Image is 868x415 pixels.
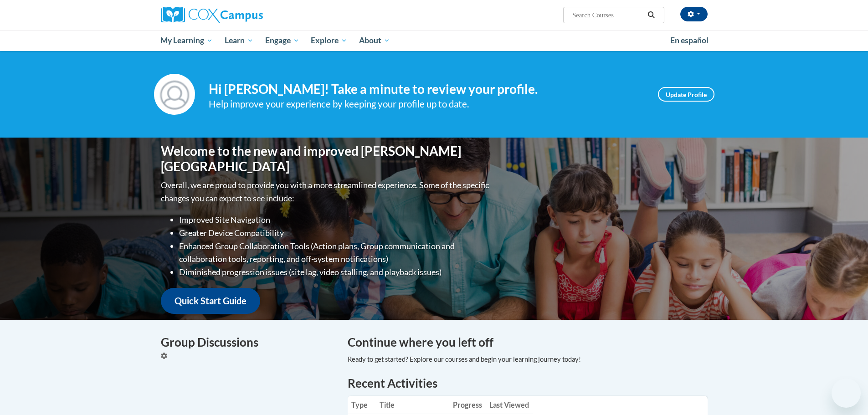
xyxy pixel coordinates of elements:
iframe: Button to launch messaging window [832,379,861,408]
h1: Recent Activities [348,375,708,391]
p: Overall, we are proud to provide you with a more streamlined experience. Some of the specific cha... [161,179,491,205]
a: Explore [305,30,353,51]
div: Main menu [147,30,721,51]
input: Search Courses [571,10,644,20]
h4: Continue where you left off [348,333,708,351]
a: Quick Start Guide [161,288,260,314]
span: My Learning [160,35,213,46]
a: Engage [259,30,305,51]
span: En español [670,36,709,45]
a: Learn [219,30,259,51]
div: Help improve your experience by keeping your profile up to date. [209,97,644,112]
a: Update Profile [658,87,714,102]
h4: Group Discussions [161,333,334,351]
a: About [353,30,396,51]
th: Progress [449,396,486,414]
th: Type [348,396,376,414]
h4: Hi [PERSON_NAME]! Take a minute to review your profile. [209,82,644,97]
span: About [359,35,390,46]
span: Explore [311,35,347,46]
th: Title [376,396,449,414]
button: Account Settings [680,7,708,21]
li: Greater Device Compatibility [179,226,491,240]
a: En español [664,31,714,50]
a: My Learning [155,30,219,51]
span: Learn [225,35,253,46]
th: Last Viewed [486,396,533,414]
a: Cox Campus [161,7,334,23]
span: Engage [265,35,299,46]
li: Enhanced Group Collaboration Tools (Action plans, Group communication and collaboration tools, re... [179,240,491,266]
button: Search [644,10,658,20]
img: Profile Image [154,74,195,115]
img: Cox Campus [161,7,263,23]
h1: Welcome to the new and improved [PERSON_NAME][GEOGRAPHIC_DATA] [161,143,491,174]
li: Improved Site Navigation [179,213,491,226]
li: Diminished progression issues (site lag, video stalling, and playback issues) [179,266,491,279]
